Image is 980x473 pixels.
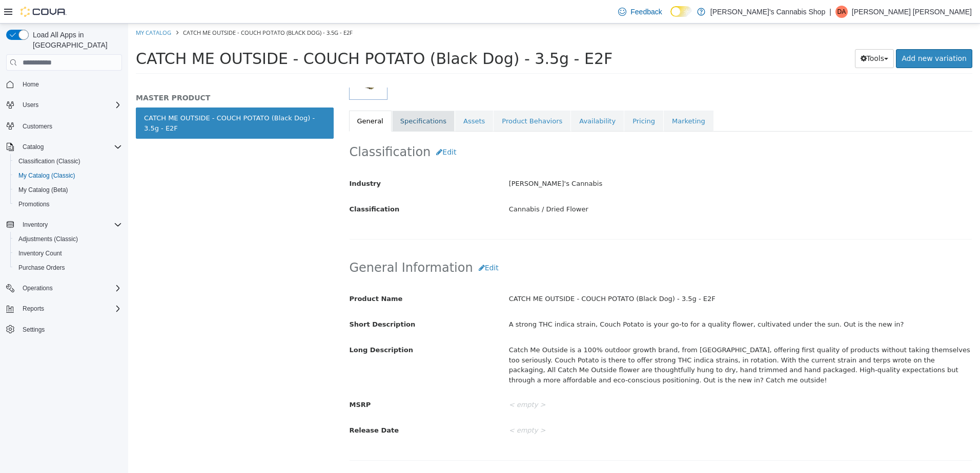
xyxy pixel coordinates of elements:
div: < empty > [373,398,851,416]
span: Purchase Orders [14,262,122,274]
a: Pricing [496,87,535,109]
span: My Catalog (Classic) [14,169,122,182]
div: Catch Me Outside is a 100% outdoor growth brand, from [GEOGRAPHIC_DATA], offering first quality o... [373,318,851,365]
span: My Catalog (Beta) [18,186,68,194]
button: Inventory [2,218,126,232]
span: CATCH ME OUTSIDE - COUCH POTATO (Black Dog) - 3.5g - E2F [8,26,484,44]
button: Adjustments (Classic) [10,232,126,246]
nav: Complex example [6,73,122,363]
button: Operations [2,281,126,295]
span: Industry [221,156,253,164]
span: DA [837,6,846,18]
span: Catalog [23,143,44,151]
div: < empty > [373,373,851,391]
span: Promotions [14,198,122,210]
a: Product Behaviors [365,87,442,109]
button: Catalog [18,141,48,153]
span: Inventory [18,219,122,231]
span: Operations [18,282,122,294]
a: My Catalog (Beta) [14,184,72,196]
button: My Catalog (Beta) [10,183,126,197]
span: Customers [23,122,52,131]
div: Dylan Ann McKinney [835,6,848,18]
div: CATCH ME OUTSIDE - COUCH POTATO (Black Dog) - 3.5g - E2F [373,267,851,285]
a: Inventory Count [14,247,66,260]
div: A strong THC indica strain, Couch Potato is your go-to for a quality flower, cultivated under the... [373,292,851,310]
span: Promotions [18,200,50,208]
h2: General Information [221,235,844,254]
a: Home [18,78,43,91]
a: Availability [443,87,496,109]
a: CATCH ME OUTSIDE - COUCH POTATO (Black Dog) - 3.5g - E2F [8,84,206,115]
img: Cova [21,7,67,17]
button: Settings [2,322,126,337]
p: [PERSON_NAME] [PERSON_NAME] [852,6,972,18]
button: Promotions [10,197,126,211]
a: Promotions [14,198,54,210]
a: General [221,87,263,109]
button: Inventory [18,219,52,231]
div: [PERSON_NAME]'s Cannabis [373,152,851,169]
button: Reports [18,303,48,315]
a: Purchase Orders [14,262,69,274]
button: Purchase Orders [10,261,126,275]
button: Inventory Count [10,246,126,261]
span: Settings [23,326,45,334]
button: Users [2,98,126,112]
span: Purchase Orders [18,264,65,272]
span: Settings [18,323,122,336]
span: MSRP [221,377,243,385]
span: Product Name [221,271,275,279]
span: Home [18,78,122,91]
a: Adjustments (Classic) [14,233,82,245]
a: Marketing [536,87,585,109]
span: Operations [23,284,53,292]
span: My Catalog (Classic) [18,171,75,180]
span: Inventory [23,221,48,229]
span: Load All Apps in [GEOGRAPHIC_DATA] [29,30,122,50]
span: Classification (Classic) [18,157,80,165]
span: Adjustments (Classic) [18,235,78,243]
span: Home [23,80,39,89]
span: Customers [18,119,122,132]
a: Settings [18,324,49,336]
span: My Catalog (Beta) [14,184,122,196]
span: Feedback [630,7,662,17]
a: Feedback [614,2,666,22]
a: Assets [327,87,365,109]
h5: MASTER PRODUCT [8,70,206,79]
span: CATCH ME OUTSIDE - COUCH POTATO (Black Dog) - 3.5g - E2F [55,5,224,13]
button: Edit [302,119,334,138]
span: Users [18,99,122,111]
span: Reports [23,305,44,313]
a: My Catalog (Classic) [14,169,79,182]
input: Dark Mode [670,6,692,17]
button: Customers [2,118,126,133]
p: | [829,6,831,18]
button: Classification (Classic) [10,154,126,168]
span: Classification (Classic) [14,155,122,167]
span: Inventory Count [14,247,122,260]
span: Inventory Count [18,249,62,257]
button: Users [18,99,43,111]
a: Specifications [264,87,326,109]
a: Classification (Classic) [14,155,85,167]
span: Users [23,101,38,109]
span: Catalog [18,141,122,153]
button: Reports [2,302,126,316]
a: Customers [18,120,56,133]
h2: Classification [221,119,844,138]
div: Cannabis / Dried Flower [373,177,851,195]
button: My Catalog (Classic) [10,168,126,183]
span: Classification [221,182,272,189]
span: Long Description [221,322,285,330]
span: Short Description [221,297,288,305]
p: [PERSON_NAME]'s Cannabis Shop [710,6,825,18]
button: Operations [18,282,57,294]
button: Catalog [2,140,126,154]
button: Edit [345,235,376,254]
span: Reports [18,303,122,315]
a: My Catalog [8,5,43,13]
span: Release Date [221,403,271,411]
